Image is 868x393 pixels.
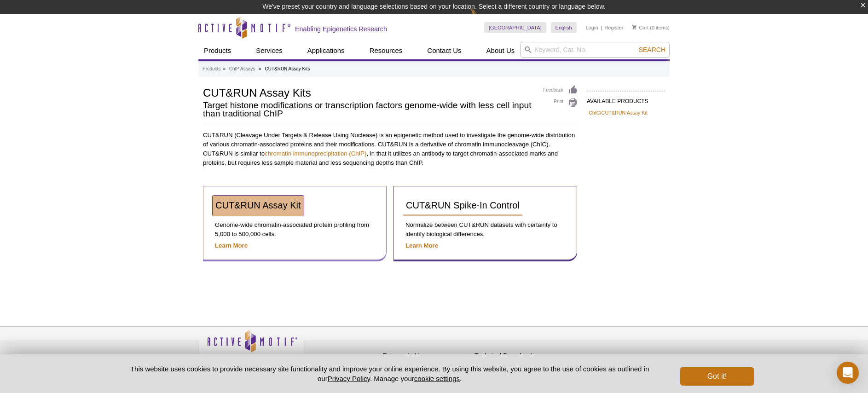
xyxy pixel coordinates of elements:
a: Privacy Policy [328,375,370,382]
li: » [223,66,226,71]
a: Contact Us [422,42,467,59]
a: CUT&RUN Spike-In Control [403,196,522,216]
li: | [601,22,602,33]
p: Normalize between CUT&RUN datasets with certainty to identify biological differences. [403,220,567,239]
a: Privacy Policy [309,351,345,364]
img: Change Here [470,7,495,29]
span: CUT&RUN Spike-In Control [406,200,520,210]
a: Feedback [543,85,578,95]
button: Got it! [680,367,754,386]
p: This website uses cookies to provide necessary site functionality and improve your online experie... [114,364,665,383]
a: chromatin immunoprecipitation (ChIP) [265,150,366,157]
a: CUT&RUN Assay Kit [213,196,304,216]
input: Keyword, Cat. No. [520,42,670,58]
a: English [551,22,577,33]
h4: Epigenetic News [382,352,470,360]
img: Your Cart [632,25,637,29]
a: ChIC/CUT&RUN Assay Kit [589,109,648,117]
h1: CUT&RUN Assay Kits [203,85,534,99]
p: CUT&RUN (Cleavage Under Targets & Release Using Nuclease) is an epigenetic method used to investi... [203,131,578,168]
h2: AVAILABLE PRODUCTS [587,91,665,107]
a: Services [250,42,288,59]
a: ChIP Assays [229,65,255,73]
a: About Us [481,42,521,59]
a: Cart [632,24,648,31]
a: Print [543,98,578,108]
h2: Target histone modifications or transcription factors genome-wide with less cell input than tradi... [203,101,534,118]
a: Login [586,24,598,31]
a: Learn More [405,242,438,249]
h4: Technical Downloads [475,352,562,360]
a: Applications [302,42,350,59]
button: Search [636,46,668,54]
span: CUT&RUN Assay Kit [215,200,301,210]
li: CUT&RUN Assay Kits [265,66,310,71]
p: Genome-wide chromatin-associated protein profiling from 5,000 to 500,000 cells. [213,220,377,239]
a: Products [198,42,237,59]
button: cookie settings [414,375,460,382]
div: Open Intercom Messenger [837,362,859,384]
a: Register [604,24,623,31]
h2: Enabling Epigenetics Research [295,25,387,33]
a: Resources [364,42,408,59]
li: (0 items) [632,22,670,33]
table: Click to Verify - This site chose Symantec SSL for secure e-commerce and confidential communicati... [567,343,636,363]
li: » [259,66,261,71]
img: Active Motif, [198,327,304,364]
a: [GEOGRAPHIC_DATA] [484,22,546,33]
a: Learn More [215,242,248,249]
a: Products [203,65,220,73]
span: Search [639,46,665,53]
